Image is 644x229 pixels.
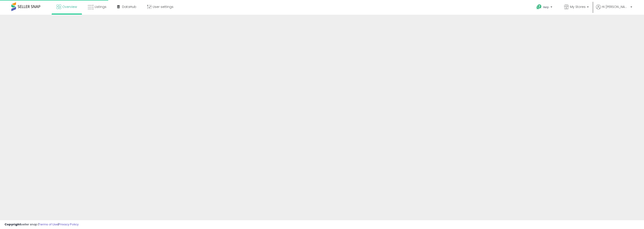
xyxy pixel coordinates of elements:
span: DataHub [122,5,136,9]
span: My Stores [570,5,586,9]
a: Hi [PERSON_NAME] [596,5,632,15]
a: Help [533,1,557,15]
span: Overview [62,5,77,9]
span: Listings [95,5,106,9]
span: Help [543,5,549,9]
span: Hi [PERSON_NAME] [602,5,629,9]
i: Get Help [536,4,542,10]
